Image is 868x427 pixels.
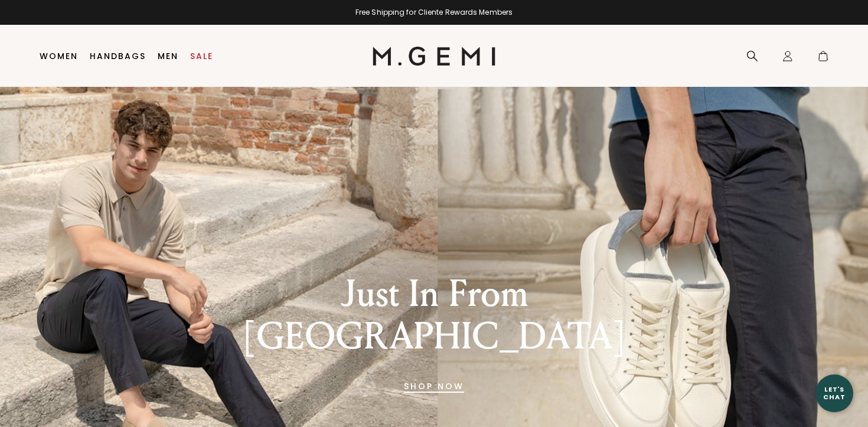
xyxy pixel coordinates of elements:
[40,51,78,61] a: Women
[90,51,146,61] a: Handbags
[190,51,213,61] a: Sale
[373,47,496,66] img: M.Gemi
[158,51,178,61] a: Men
[229,273,639,358] div: Just In From [GEOGRAPHIC_DATA]
[404,372,464,400] a: Banner primary button
[815,386,853,400] div: Let's Chat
